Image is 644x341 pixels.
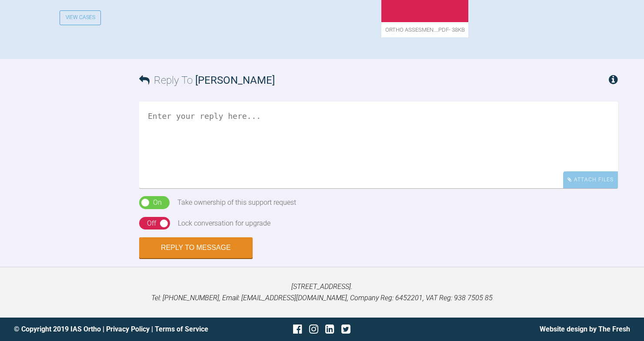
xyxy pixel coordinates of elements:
[139,237,253,258] button: Reply to Message
[14,281,630,303] p: [STREET_ADDRESS]. Tel: [PHONE_NUMBER], Email: [EMAIL_ADDRESS][DOMAIN_NAME], Company Reg: 6452201,...
[139,72,275,89] h3: Reply To
[177,197,296,208] div: Take ownership of this support request
[14,324,219,335] div: © Copyright 2019 IAS Ortho | |
[540,325,630,333] a: Website design by The Fresh
[563,171,618,188] div: Attach Files
[106,325,150,333] a: Privacy Policy
[147,218,156,229] div: Off
[155,325,208,333] a: Terms of Service
[60,10,101,25] a: View Cases
[178,218,270,229] div: Lock conversation for upgrade
[195,74,275,86] span: [PERSON_NAME]
[153,197,162,208] div: On
[381,22,468,37] span: Ortho assesmen….pdf - 38KB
